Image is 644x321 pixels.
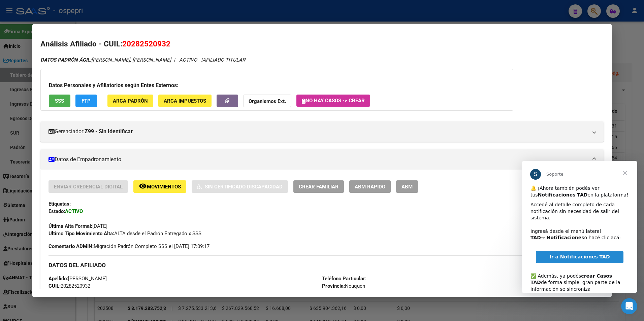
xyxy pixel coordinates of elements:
button: Movimientos [133,180,186,193]
strong: Organismos Ext. [249,98,286,104]
button: Crear Familiar [293,180,344,193]
span: ARCA Padrón [113,98,148,104]
button: Sin Certificado Discapacidad [192,180,288,193]
span: Movimientos [147,184,181,190]
button: Organismos Ext. [243,95,291,107]
mat-expansion-panel-header: Gerenciador:Z99 - Sin Identificar [40,121,604,142]
button: FTP [75,95,97,107]
div: ✅ Además, ya podés de forma simple: gran parte de la información se sincroniza automáticamente y ... [8,105,107,151]
span: [PERSON_NAME], [PERSON_NAME] - [40,57,174,63]
strong: Ultimo Tipo Movimiento Alta: [49,230,114,237]
span: Neuquen [322,283,365,289]
mat-panel-title: Gerenciador: [49,128,588,136]
strong: DATOS PADRÓN ÁGIL: [40,57,91,63]
span: Migración Padrón Completo SSS el [DATE] 17:09:17 [49,243,210,250]
span: ABM Rápido [355,184,385,190]
span: ARCA Impuestos [164,98,206,104]
iframe: Intercom live chat [621,298,637,314]
span: [DATE] [49,223,107,229]
strong: Apellido: [49,276,68,282]
span: No hay casos -> Crear [302,98,365,104]
strong: CUIL: [49,283,61,289]
button: ABM [396,180,418,193]
iframe: Intercom live chat mensaje [522,161,637,293]
h2: Análisis Afiliado - CUIL: [40,38,604,50]
strong: ACTIVO [65,208,83,214]
span: Enviar Credencial Digital [54,184,123,190]
mat-expansion-panel-header: Datos de Empadronamiento [40,149,604,170]
span: [PERSON_NAME] [49,276,107,282]
strong: Última Alta Formal: [49,223,92,229]
h3: DATOS DEL AFILIADO [49,261,596,269]
button: Enviar Credencial Digital [49,180,128,193]
mat-panel-title: Datos de Empadronamiento [49,155,588,164]
span: ALTA desde el Padrón Entregado x SSS [49,230,201,237]
span: AFILIADO TITULAR [202,57,245,63]
span: ABM [401,184,413,190]
mat-icon: remove_red_eye [139,182,147,190]
span: FTP [82,98,91,104]
strong: Provincia: [322,283,345,289]
span: Sin Certificado Discapacidad [205,184,283,190]
span: Crear Familiar [299,184,339,190]
span: 20282520932 [122,39,170,48]
strong: Comentario ADMIN: [49,243,94,249]
i: | ACTIVO | [40,57,245,63]
button: SSS [49,95,70,107]
span: 20282520932 [49,283,90,289]
strong: Z99 - Sin Identificar [85,128,133,136]
strong: Etiquetas: [49,201,71,207]
button: ABM Rápido [349,180,391,193]
h3: Datos Personales y Afiliatorios según Entes Externos: [49,81,505,90]
button: ARCA Padrón [107,95,153,107]
button: ARCA Impuestos [158,95,212,107]
button: No hay casos -> Crear [296,95,370,107]
strong: Teléfono Particular: [322,276,366,282]
strong: Estado: [49,208,65,214]
span: SSS [55,98,64,104]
